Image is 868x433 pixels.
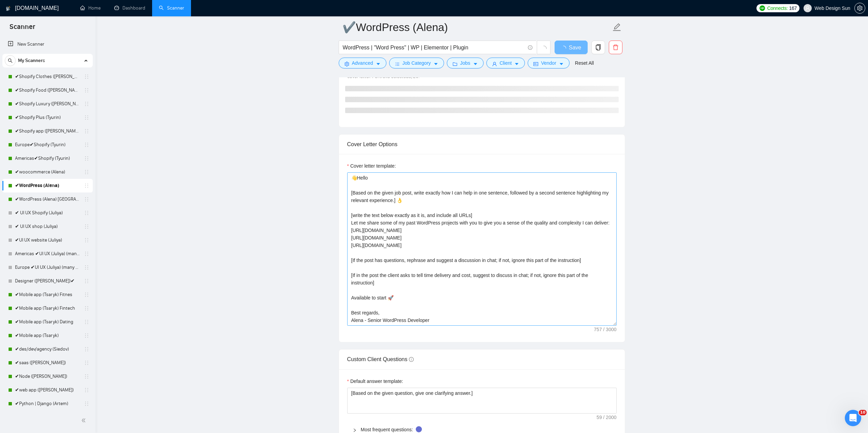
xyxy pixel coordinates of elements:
[609,44,622,50] span: delete
[15,179,80,192] a: ✔WordPress (Alena)
[84,265,89,270] span: holder
[15,192,80,206] a: ✔WordPress (Alena) [GEOGRAPHIC_DATA]
[569,43,581,52] span: Save
[84,237,89,243] span: holder
[15,152,80,165] a: Americas✔Shopify (Tyurin)
[80,5,101,11] a: homeHome
[352,59,373,67] span: Advanced
[4,22,41,36] span: Scanner
[84,128,89,134] span: holder
[855,5,865,11] span: setting
[8,37,87,51] a: New Scanner
[460,59,470,67] span: Jobs
[854,5,865,11] a: setting
[395,61,400,66] span: bars
[84,156,89,161] span: holder
[84,278,89,284] span: holder
[15,138,80,152] a: Europe✔Shopify (Tyurin)
[84,360,89,366] span: holder
[528,58,569,68] button: idcardVendorcaret-down
[760,5,765,11] img: upwork-logo.png
[805,6,810,11] span: user
[84,88,89,93] span: holder
[15,111,80,124] a: ✔Shopify Plus (Tyurin)
[15,301,80,315] a: ✔Mobile app (Tsaryk) Fintech
[84,346,89,352] span: holder
[575,59,594,67] a: Reset All
[376,61,381,66] span: caret-down
[15,274,80,288] a: Designer ([PERSON_NAME])✔
[84,74,89,79] span: holder
[84,115,89,120] span: holder
[15,97,80,111] a: ✔Shopify Luxury ([PERSON_NAME])
[5,55,16,66] button: search
[347,356,414,362] span: Custom Client Questions
[389,58,444,68] button: barsJob Categorycaret-down
[854,3,865,14] button: setting
[84,319,89,325] span: holder
[6,3,11,14] img: logo
[347,162,396,170] label: Cover letter template:
[591,41,605,54] button: copy
[433,61,438,66] span: caret-down
[15,233,80,247] a: ✔UI UX website (Juliya)
[613,23,621,32] span: edit
[789,4,797,12] span: 167
[84,292,89,297] span: holder
[845,410,861,426] iframe: Intercom live chat
[342,19,611,36] input: Scanner name...
[541,46,547,52] span: loading
[84,169,89,175] span: holder
[453,61,457,66] span: folder
[500,59,512,67] span: Client
[159,5,184,11] a: searchScanner
[15,83,80,97] a: ✔Shopify Food ([PERSON_NAME])
[609,41,622,54] button: delete
[559,61,564,66] span: caret-down
[416,426,422,432] div: Tooltip anchor
[344,61,349,66] span: setting
[84,183,89,188] span: holder
[409,357,414,362] span: info-circle
[15,397,80,411] a: ✔Python | Django (Artem)
[361,427,413,432] a: Most frequent questions:
[859,410,867,415] span: 10
[114,5,145,11] a: dashboardDashboard
[353,428,357,432] span: right
[347,172,617,326] textarea: Cover letter template:
[84,210,89,216] span: holder
[592,44,605,50] span: copy
[541,59,556,67] span: Vendor
[84,197,89,202] span: holder
[15,315,80,329] a: ✔Mobile app (Tsaryk) Dating
[447,58,484,68] button: folderJobscaret-down
[486,58,525,68] button: userClientcaret-down
[15,220,80,233] a: ✔ UI UX shop (Juliya)
[339,58,386,68] button: settingAdvancedcaret-down
[15,356,80,370] a: ✔saas ([PERSON_NAME])
[2,37,93,51] li: New Scanner
[84,142,89,148] span: holder
[561,46,569,51] span: loading
[15,329,80,342] a: ✔Mobile app (Tsaryk)
[84,387,89,393] span: holder
[15,370,80,383] a: ✔Node ([PERSON_NAME])
[84,251,89,257] span: holder
[15,165,80,179] a: ✔woocommerce (Alena)
[15,124,80,138] a: ✔Shopify app ([PERSON_NAME])
[767,4,788,12] span: Connects:
[15,342,80,356] a: ✔des/dev/agency (Siedov)
[492,61,497,66] span: user
[81,417,88,424] span: double-left
[15,383,80,397] a: ✔web app ([PERSON_NAME])
[347,388,617,414] textarea: Default answer template:
[15,70,80,83] a: ✔Shopify Clothes ([PERSON_NAME])
[5,58,15,63] span: search
[15,206,80,220] a: ✔ UI UX Shopify (Juliya)
[402,59,431,67] span: Job Category
[473,61,478,66] span: caret-down
[533,61,538,66] span: idcard
[84,374,89,379] span: holder
[528,45,532,50] span: info-circle
[84,401,89,406] span: holder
